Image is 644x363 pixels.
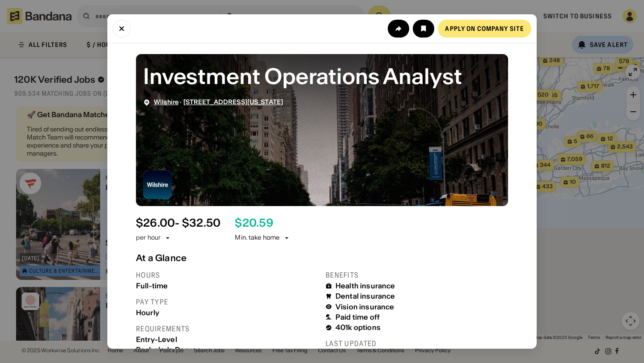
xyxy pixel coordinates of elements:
[136,308,318,317] div: Hourly
[335,323,381,332] div: 401k options
[335,282,395,290] div: Health insurance
[335,313,380,321] div: Paid time off
[143,61,501,91] div: Investment Operations Analyst
[235,217,273,230] div: $ 20.59
[136,253,508,263] div: At a Glance
[326,270,508,280] div: Benefits
[438,20,531,38] a: Apply on company site
[136,297,318,307] div: Pay type
[445,25,524,32] div: Apply on company site
[113,20,131,38] button: Close
[136,346,318,354] div: Bachelor's Degree
[183,98,284,106] a: [STREET_ADDRESS][US_STATE]
[335,292,395,300] div: Dental insurance
[235,233,290,242] div: Min. take home
[136,282,318,290] div: Full-time
[335,303,394,311] div: Vision insurance
[143,170,172,199] img: Wilshire logo
[326,339,508,348] div: Last updated
[136,335,318,344] div: Entry-Level
[136,217,220,230] div: $ 26.00 - $32.50
[136,233,161,242] div: per hour
[136,324,318,333] div: Requirements
[154,98,178,106] a: Wilshire
[154,98,283,106] div: ·
[136,270,318,280] div: Hours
